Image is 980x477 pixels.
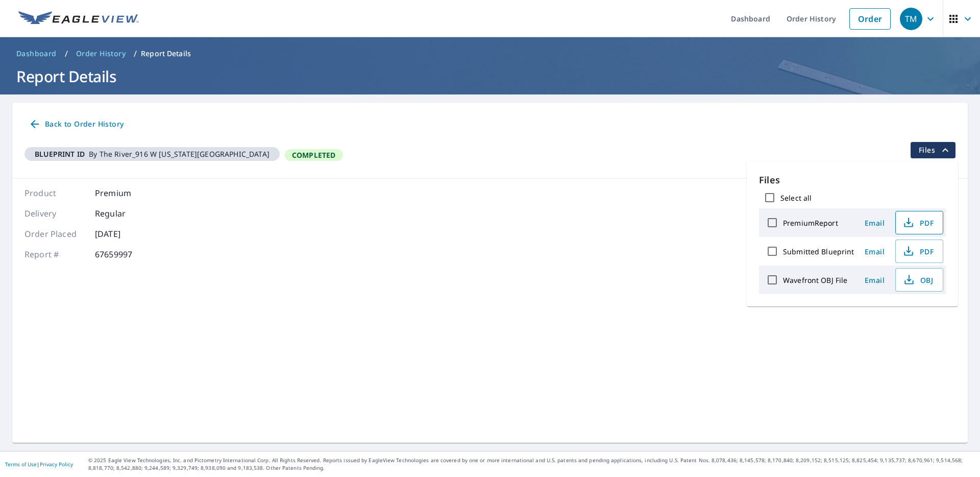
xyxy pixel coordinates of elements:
span: OBJ [902,274,935,286]
a: Dashboard [12,45,61,62]
button: filesDropdownBtn-67659997 [910,142,955,158]
p: [DATE] [95,228,156,240]
span: Files [919,144,951,156]
em: Blueprint ID [35,149,85,159]
label: Submitted Blueprint [783,247,854,256]
p: © 2025 Eagle View Technologies, Inc. and Pictometry International Corp. All Rights Reserved. Repo... [88,457,975,472]
span: Email [863,247,887,256]
p: Regular [95,207,156,220]
nav: breadcrumb [12,45,968,62]
button: Email [859,215,891,231]
p: Report # [24,248,86,260]
button: OBJ [895,268,943,292]
span: By The River_916 W [US_STATE][GEOGRAPHIC_DATA] [29,149,276,159]
button: Email [859,244,891,259]
button: PDF [895,240,943,263]
p: Order Placed [24,228,86,240]
img: EV Logo [18,11,139,27]
h1: Report Details [12,66,968,87]
button: Email [859,272,891,288]
a: Privacy Policy [40,461,73,468]
label: PremiumReport [783,218,838,228]
span: Completed [286,150,342,160]
p: Delivery [24,207,86,220]
label: Wavefront OBJ File [783,275,847,285]
span: PDF [902,245,935,257]
span: Email [863,218,887,228]
label: Select all [780,193,812,203]
span: Dashboard [16,49,57,59]
span: PDF [902,217,935,229]
a: Order [849,8,891,30]
p: 67659997 [95,248,156,260]
p: Report Details [141,49,191,59]
p: | [5,461,73,467]
li: / [134,47,137,60]
button: PDF [895,211,943,234]
li: / [65,47,68,60]
a: Back to Order History [24,115,128,134]
span: Back to Order History [29,118,124,131]
p: Premium [95,187,156,199]
p: Files [759,173,946,187]
span: Order History [76,49,126,59]
span: Email [863,275,887,285]
p: Product [24,187,86,199]
a: Order History [72,45,130,62]
a: Terms of Use [5,461,37,468]
div: TM [900,8,922,30]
